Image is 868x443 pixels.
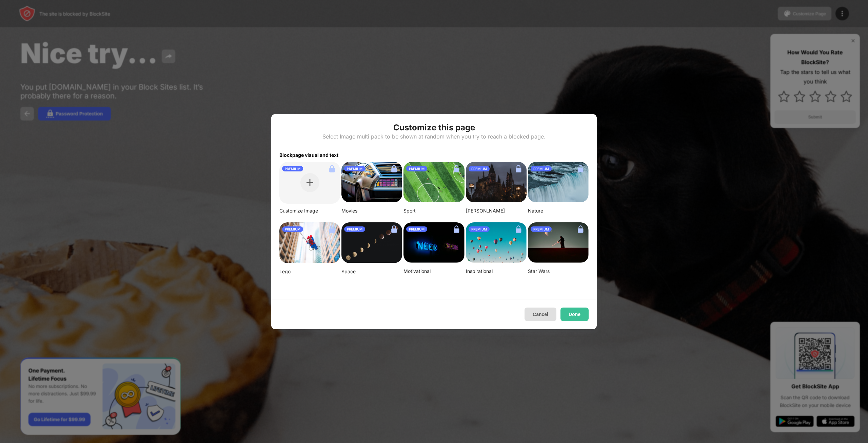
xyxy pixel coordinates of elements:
div: Star Wars [528,268,589,274]
div: Motivational [403,268,464,274]
div: PREMIUM [531,226,552,232]
div: PREMIUM [469,166,490,171]
img: aditya-chinchure-LtHTe32r_nA-unsplash.png [528,162,589,203]
img: ian-dooley-DuBNA1QMpPA-unsplash-small.png [466,222,527,263]
img: aditya-vyas-5qUJfO4NU4o-unsplash-small.png [466,162,527,203]
div: PREMIUM [531,166,552,171]
div: PREMIUM [282,166,303,171]
div: Lego [279,269,340,275]
div: Movies [341,208,402,214]
img: jeff-wang-p2y4T4bFws4-unsplash-small.png [403,162,464,203]
div: PREMIUM [469,226,490,232]
div: Customize this page [393,122,475,133]
img: lock.svg [575,224,586,235]
img: lock.svg [327,224,337,235]
img: mehdi-messrro-gIpJwuHVwt0-unsplash-small.png [279,222,340,263]
img: lock.svg [513,224,524,235]
div: PREMIUM [344,166,365,171]
img: lock.svg [389,224,399,235]
button: Cancel [525,308,556,321]
img: plus.svg [307,179,313,186]
img: lock.svg [389,163,399,174]
div: Select Image multi pack to be shown at random when you try to reach a blocked page. [322,133,546,140]
div: Blockpage visual and text [271,148,597,158]
div: Customize Image [279,208,340,214]
div: Inspirational [466,268,527,274]
img: lock.svg [451,224,462,235]
img: image-22-small.png [528,222,589,263]
div: PREMIUM [406,226,427,232]
img: lock.svg [513,163,524,174]
div: PREMIUM [406,166,427,171]
div: Sport [403,208,464,214]
div: PREMIUM [344,226,365,232]
img: linda-xu-KsomZsgjLSA-unsplash.png [341,222,402,263]
img: lock.svg [327,163,337,174]
img: lock.svg [451,163,462,174]
div: PREMIUM [282,226,303,232]
img: image-26.png [341,162,402,203]
div: Space [341,269,402,275]
div: Nature [528,208,589,214]
img: alexis-fauvet-qfWf9Muwp-c-unsplash-small.png [403,222,464,263]
div: [PERSON_NAME] [466,208,527,214]
button: Done [560,308,589,321]
img: lock.svg [575,163,586,174]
